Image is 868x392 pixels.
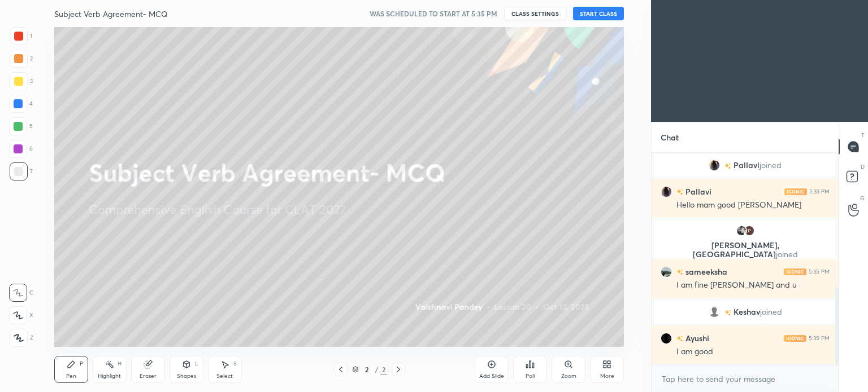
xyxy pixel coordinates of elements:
img: default.png [709,306,720,318]
div: 1 [10,27,32,45]
span: Keshav [734,307,760,316]
img: no-rating-badge.077c3623.svg [676,336,683,342]
div: Zoom [561,373,576,379]
div: P [80,361,83,367]
button: START CLASS [573,7,624,20]
div: H [118,361,121,367]
img: no-rating-badge.077c3623.svg [724,163,731,169]
div: Shapes [177,373,196,379]
button: CLASS SETTINGS [504,7,566,20]
img: f30b4b35e8fd44beac2a5a8411d0f163.jpg [709,160,720,171]
div: I am good [676,346,830,358]
div: 3 [10,72,33,90]
img: no-rating-badge.077c3623.svg [676,189,683,195]
span: joined [759,161,782,170]
img: 3 [744,225,755,236]
div: L [195,361,198,367]
div: I am fine [PERSON_NAME] and u [676,280,830,291]
div: C [9,284,33,302]
img: no-rating-badge.077c3623.svg [676,269,683,275]
div: S [233,361,237,367]
h5: WAS SCHEDULED TO START AT 5:35 PM [370,8,497,19]
div: 2 [10,50,33,68]
p: Chat [652,122,688,152]
div: 5:35 PM [809,335,830,342]
img: 23bd3100f97241238e9cd5577f1b7dfd.jpg [661,333,672,344]
img: f30b4b35e8fd44beac2a5a8411d0f163.jpg [661,186,672,197]
div: Add Slide [479,373,504,379]
img: iconic-light.a09c19a4.png [784,335,806,342]
h6: Pallavi [683,186,711,197]
p: [PERSON_NAME], [GEOGRAPHIC_DATA] [661,241,829,259]
div: X [9,306,33,324]
div: Poll [526,373,535,379]
div: 7 [10,162,33,180]
img: no-rating-badge.077c3623.svg [724,310,731,316]
div: 6 [9,140,33,158]
div: grid [652,153,839,365]
div: / [375,366,378,373]
img: iconic-light.a09c19a4.png [784,268,806,275]
h6: sameeksha [683,266,727,278]
div: 4 [9,95,33,113]
div: Eraser [140,373,157,379]
h4: Subject Verb Agreement- MCQ [54,8,168,19]
img: 7134178abba1421a8a762e56e166a5eb.jpg [661,266,672,278]
div: Select [216,373,233,379]
div: More [600,373,614,379]
p: G [860,194,865,202]
p: T [861,131,865,139]
span: Pallavi [734,161,759,170]
div: 5:35 PM [809,268,830,275]
span: joined [776,249,798,259]
div: Hello mam good [PERSON_NAME] [676,200,830,211]
div: 2 [380,364,387,375]
div: Z [10,329,33,347]
div: 5:33 PM [809,188,830,195]
div: Pen [66,373,76,379]
img: 5baafa0f02e74305a5e0ea93d7b7dddb.jpg [736,225,747,236]
h6: Ayushi [683,332,709,344]
div: 5 [9,117,33,135]
span: joined [760,307,782,316]
div: Highlight [98,373,121,379]
img: iconic-light.a09c19a4.png [784,188,807,195]
p: D [861,162,865,171]
div: 2 [361,366,372,373]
